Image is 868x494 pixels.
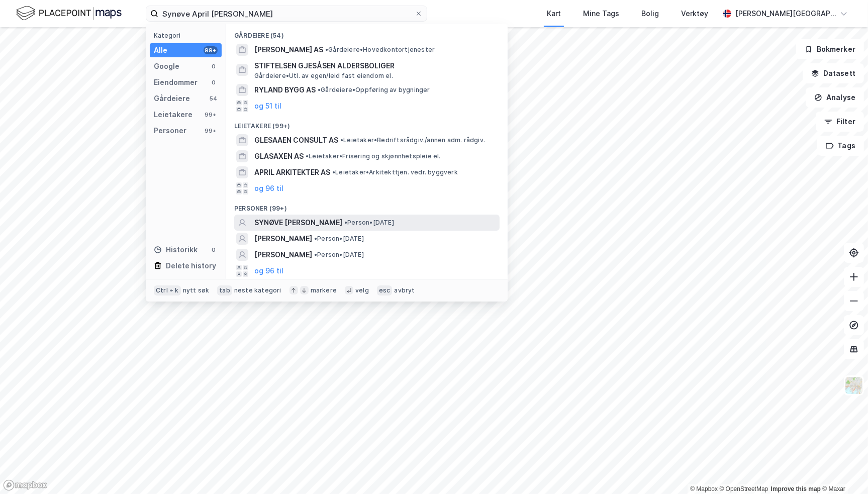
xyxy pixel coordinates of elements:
img: logo.f888ab2527a4732fd821a326f86c7f29.svg [16,5,122,22]
span: GLASAXEN AS [254,150,304,162]
div: 99+ [204,127,218,135]
button: og 51 til [254,100,281,112]
div: 99+ [204,111,218,119]
span: APRIL ARKITEKTER AS [254,166,330,178]
input: Søk på adresse, matrikkel, gårdeiere, leietakere eller personer [158,6,415,21]
div: nytt søk [183,286,210,294]
span: Leietaker • Arkitekttjen. vedr. byggverk [332,168,458,176]
span: RYLAND BYGG AS [254,84,316,96]
span: • [325,46,328,53]
div: velg [355,286,369,294]
div: Kategori [154,32,222,39]
div: Gårdeiere (54) [226,24,508,42]
div: [PERSON_NAME][GEOGRAPHIC_DATA] [735,8,836,20]
button: og 96 til [254,265,283,277]
span: Gårdeiere • Oppføring av bygninger [318,86,430,94]
span: Person • [DATE] [344,219,394,227]
span: • [306,152,309,160]
span: STIFTELSEN GJESÅSEN ALDERSBOLIGER [254,60,496,72]
div: Kart [547,8,561,20]
span: Person • [DATE] [314,235,364,243]
span: • [314,235,317,242]
img: Z [844,376,863,395]
div: 0 [210,78,218,86]
span: Leietaker • Bedriftsrådgiv./annen adm. rådgiv. [340,136,485,144]
div: tab [217,285,232,295]
span: Gårdeiere • Hovedkontortjenester [325,46,435,54]
div: Bolig [641,8,659,20]
span: [PERSON_NAME] AS [254,44,323,56]
div: 0 [210,62,218,70]
div: Gårdeiere [154,92,190,105]
div: Google [154,60,179,72]
button: Bokmerker [796,39,864,59]
div: markere [311,286,337,294]
span: • [318,86,321,93]
a: Mapbox homepage [3,479,47,491]
div: Personer [154,125,186,137]
button: Filter [816,112,864,132]
div: Leietakere [154,109,192,121]
button: Tags [817,136,864,156]
div: 0 [210,246,218,254]
a: Improve this map [771,485,821,492]
div: neste kategori [234,286,281,294]
span: • [332,168,335,176]
div: Leietakere (99+) [226,114,508,132]
a: OpenStreetMap [720,485,768,492]
div: avbryt [394,286,415,294]
iframe: Chat Widget [818,446,868,494]
span: [PERSON_NAME] [254,249,312,261]
span: • [344,219,347,226]
div: Kontrollprogram for chat [818,446,868,494]
div: Alle [154,44,167,56]
span: • [340,136,343,144]
div: 54 [210,94,218,103]
span: Leietaker • Frisering og skjønnhetspleie el. [306,152,441,160]
div: Eiendommer [154,76,198,88]
span: SYNØVE [PERSON_NAME] [254,217,342,229]
div: Mine Tags [583,8,619,20]
button: og 96 til [254,182,283,194]
button: Analyse [806,87,864,108]
span: Person • [DATE] [314,251,364,259]
div: Delete history [166,260,216,272]
button: Datasett [803,63,864,83]
span: • [314,251,317,258]
div: Historikk [154,244,198,256]
span: Gårdeiere • Utl. av egen/leid fast eiendom el. [254,72,393,80]
div: Personer (99+) [226,196,508,215]
div: Ctrl + k [154,285,181,295]
div: esc [377,285,393,295]
a: Mapbox [690,485,718,492]
span: [PERSON_NAME] [254,233,312,245]
div: 99+ [204,46,218,54]
span: GLESAAEN CONSULT AS [254,134,338,146]
div: Verktøy [681,8,708,20]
